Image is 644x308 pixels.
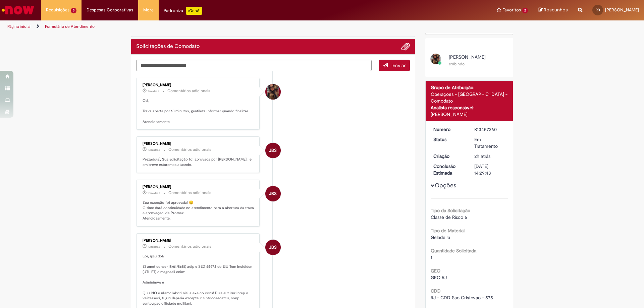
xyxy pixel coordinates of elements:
img: ServiceNow [1,3,35,17]
span: 10m atrás [148,191,160,195]
span: RJ - CDD Sao Cristovao - 575 [431,295,493,301]
span: 2m atrás [148,89,159,93]
div: undefined Online [265,84,281,100]
div: [PERSON_NAME] [143,185,254,189]
span: More [143,7,154,13]
b: Tipo de Material [431,228,465,234]
span: 10m atrás [148,148,160,152]
span: 1 [431,254,432,260]
b: GEO [431,268,440,274]
button: Adicionar anexos [401,42,410,51]
dt: Número [428,126,470,133]
span: RD [596,8,600,12]
time: 28/08/2025 11:36:34 [474,153,490,159]
div: Analista responsável: [431,104,508,111]
div: Grupo de Atribuição: [431,84,508,91]
span: 2 [522,8,528,13]
button: Enviar [379,60,410,71]
small: exibindo [449,61,465,67]
span: JBS [269,186,277,202]
dt: Status [428,136,470,143]
time: 28/08/2025 13:29:43 [148,148,160,152]
div: Em Tratamento [474,136,505,149]
a: Rascunhos [538,7,568,13]
span: Enviar [392,62,406,68]
ul: Trilhas de página [5,20,424,33]
time: 28/08/2025 13:38:21 [148,89,159,93]
small: Comentários adicionais [168,190,211,196]
b: Quantidade Solicitada [431,248,476,254]
h2: Solicitações de Comodato Histórico de tíquete [136,44,200,50]
span: 3 [71,8,76,13]
b: CDD [431,288,441,294]
div: R13457260 [474,126,505,133]
span: [PERSON_NAME] [449,54,486,60]
time: 28/08/2025 13:29:37 [148,191,160,195]
div: [PERSON_NAME] [143,83,254,87]
span: Classe de Risco 6 [431,214,467,220]
p: Olá, Trava aberta por 10 minutos, gentileza informar quando finalizar Atenciosamente [143,98,254,125]
div: Jacqueline Batista Shiota [265,143,281,158]
b: Tipo da Solicitação [431,207,470,213]
p: Sua exceção foi aprovada! 😊 O time dará continuidade no atendimento para a abertura da trava e ap... [143,200,254,221]
div: [DATE] 14:29:43 [474,163,505,176]
div: Padroniza [164,7,202,15]
div: [PERSON_NAME] [143,239,254,243]
small: Comentários adicionais [168,244,211,249]
div: Jacqueline Batista Shiota [265,186,281,201]
span: JBS [269,142,277,159]
p: Prezado(a), Sua solicitação foi aprovada por [PERSON_NAME] , e em breve estaremos atuando. [143,157,254,167]
div: Jacqueline Batista Shiota [265,240,281,255]
small: Comentários adicionais [168,147,211,152]
div: Operações - [GEOGRAPHIC_DATA] - Comodato [431,91,508,104]
span: 10m atrás [148,245,160,249]
textarea: Digite sua mensagem aqui... [136,60,372,71]
small: Comentários adicionais [167,88,210,94]
span: [PERSON_NAME] [605,7,639,13]
p: +GenAi [186,7,202,15]
time: 28/08/2025 13:29:28 [148,245,160,249]
span: JBS [269,239,277,255]
span: Despesas Corporativas [87,7,133,13]
a: Formulário de Atendimento [45,24,95,29]
a: Página inicial [7,24,31,29]
span: Favoritos [502,7,521,13]
div: [PERSON_NAME] [143,142,254,146]
div: [PERSON_NAME] [431,111,508,118]
span: 2h atrás [474,153,490,159]
dt: Criação [428,153,470,160]
span: Rascunhos [544,7,568,13]
dt: Conclusão Estimada [428,163,470,176]
span: GEO RJ [431,274,447,281]
span: Requisições [46,7,69,13]
span: Geladeira [431,234,450,240]
div: 28/08/2025 11:36:34 [474,153,505,160]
